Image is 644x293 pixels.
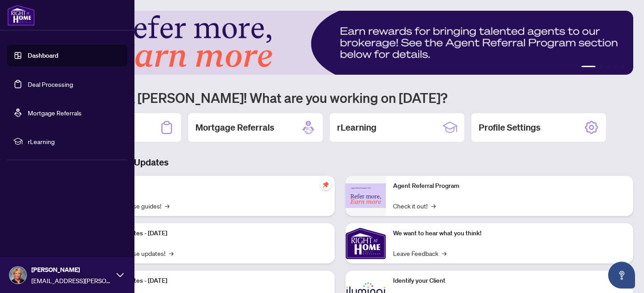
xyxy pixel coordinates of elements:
[94,229,328,238] p: Platform Updates - [DATE]
[621,66,624,69] button: 5
[320,179,331,190] span: pushpin
[94,181,328,191] p: Self-Help
[28,109,82,117] a: Mortgage Referrals
[599,66,603,69] button: 2
[393,248,446,258] a: Leave Feedback→
[28,80,73,88] a: Deal Processing
[393,181,627,191] p: Agent Referral Program
[31,276,112,285] span: [EMAIL_ADDRESS][PERSON_NAME][DOMAIN_NAME]
[442,248,446,258] span: →
[28,136,121,146] span: rLearning
[9,267,26,284] img: Profile Icon
[337,121,376,134] h2: rLearning
[169,248,173,258] span: →
[393,276,627,286] p: Identify your Client
[28,51,58,59] a: Dashboard
[165,201,169,211] span: →
[393,229,627,238] p: We want to hear what you think!
[479,121,540,134] h2: Profile Settings
[346,223,386,263] img: We want to hear what you think!
[614,66,617,69] button: 4
[94,276,328,286] p: Platform Updates - [DATE]
[608,262,635,289] button: Open asap
[393,201,436,211] a: Check it out!→
[47,156,633,169] h3: Brokerage & Industry Updates
[47,89,633,106] h1: Welcome back [PERSON_NAME]! What are you working on [DATE]?
[581,66,596,69] button: 1
[606,66,610,69] button: 3
[431,201,436,211] span: →
[31,265,112,275] span: [PERSON_NAME]
[47,11,633,75] img: Slide 0
[195,121,274,134] h2: Mortgage Referrals
[7,4,35,26] img: logo
[346,183,386,208] img: Agent Referral Program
